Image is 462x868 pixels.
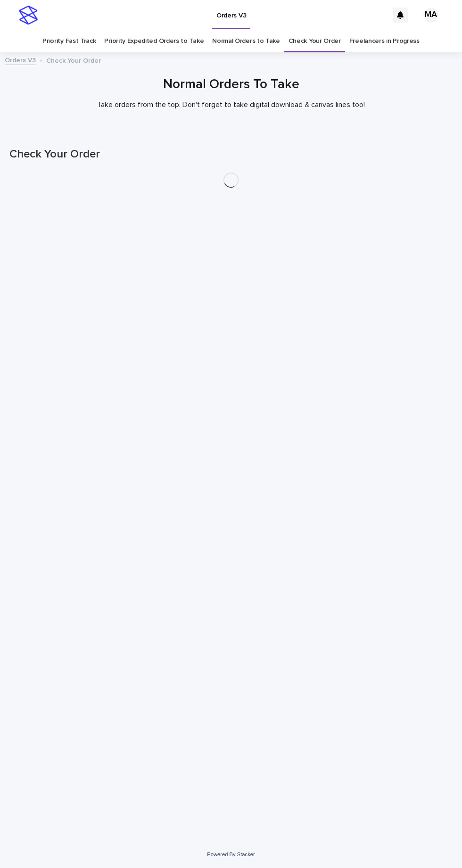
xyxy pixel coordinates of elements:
[42,100,420,109] p: Take orders from the top. Don't forget to take digital download & canvas lines too!
[9,148,453,161] h1: Check Your Order
[5,54,36,65] a: Orders V3
[104,30,204,52] a: Priority Expedited Orders to Take
[212,30,280,52] a: Normal Orders to Take
[349,30,420,52] a: Freelancers in Progress
[207,851,255,857] a: Powered By Stacker
[19,6,38,25] img: stacker-logo-s-only.png
[46,55,101,65] p: Check Your Order
[9,77,453,93] h1: Normal Orders To Take
[423,8,438,23] div: MA
[289,30,341,52] a: Check Your Order
[42,30,96,52] a: Priority Fast Track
